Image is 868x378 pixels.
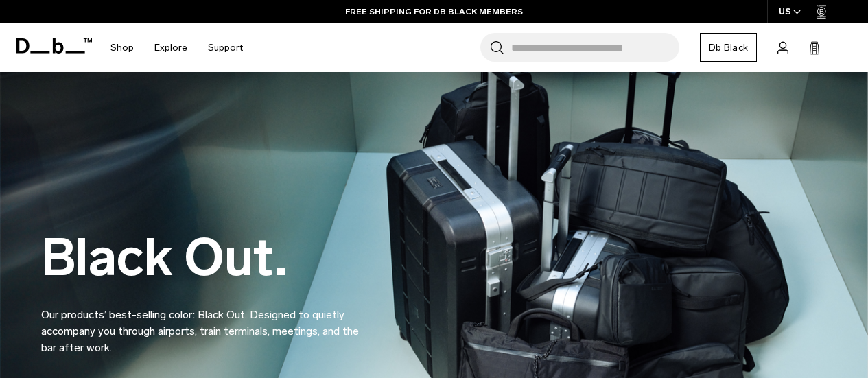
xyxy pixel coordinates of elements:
[100,23,253,72] nav: Main Navigation
[110,23,134,72] a: Shop
[700,33,757,62] a: Db Black
[345,5,523,18] a: FREE SHIPPING FOR DB BLACK MEMBERS
[41,290,371,356] p: Our products’ best-selling color: Black Out. Designed to quietly accompany you through airports, ...
[154,23,187,72] a: Explore
[208,23,243,72] a: Support
[41,232,371,283] h2: Black Out.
